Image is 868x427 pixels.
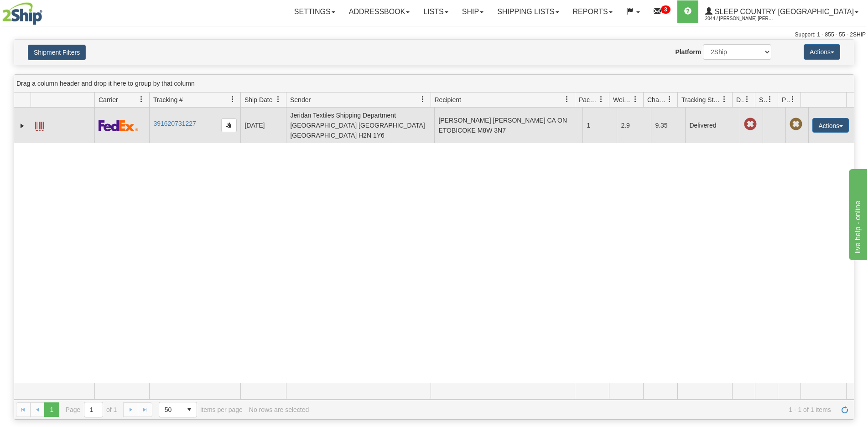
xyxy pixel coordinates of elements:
span: Tracking # [153,95,183,104]
a: Shipment Issues filter column settings [762,92,778,107]
span: Page of 1 [66,402,117,417]
img: logo2044.jpg [2,2,42,25]
a: Addressbook [342,0,417,23]
a: Packages filter column settings [593,92,609,107]
td: 2.9 [617,108,651,143]
a: Shipping lists [490,0,566,23]
span: Ship Date [244,95,272,104]
span: Delivery Status [736,95,744,104]
span: Tracking Status [681,95,721,104]
td: Jeridan Textiles Shipping Department [GEOGRAPHIC_DATA] [GEOGRAPHIC_DATA] [GEOGRAPHIC_DATA] H2N 1Y6 [286,108,434,143]
button: Actions [804,44,840,60]
a: Settings [287,0,342,23]
input: Page 1 [84,402,103,417]
div: Support: 1 - 855 - 55 - 2SHIP [2,31,866,39]
button: Copy to clipboard [221,118,237,132]
td: [DATE] [240,108,286,143]
img: 2 - FedEx Express® [99,120,138,131]
span: Shipment Issues [759,95,767,104]
span: Page sizes drop down [159,402,197,417]
a: Sender filter column settings [415,92,431,107]
a: Ship [455,0,490,23]
a: Lists [416,0,455,23]
label: Platform [675,47,701,57]
iframe: chat widget [847,167,867,260]
div: live help - online [7,5,84,16]
a: Weight filter column settings [628,92,643,107]
span: 1 - 1 of 1 items [315,406,831,413]
span: select [182,402,197,417]
a: 391620731227 [153,120,196,127]
a: Tracking # filter column settings [225,92,240,107]
td: Delivered [685,108,740,143]
button: Shipment Filters [28,45,86,60]
span: Sender [290,95,311,104]
a: 3 [647,0,677,23]
a: Ship Date filter column settings [270,92,286,107]
a: Charge filter column settings [662,92,677,107]
a: Label [35,118,44,132]
a: Delivery Status filter column settings [739,92,755,107]
span: Page 1 [44,402,59,417]
div: grid grouping header [14,75,854,93]
span: 2044 / [PERSON_NAME] [PERSON_NAME] [705,14,774,23]
a: Tracking Status filter column settings [717,92,732,107]
span: Recipient [435,95,461,104]
span: Weight [613,95,632,104]
a: Refresh [837,402,852,417]
span: Carrier [99,95,118,104]
td: [PERSON_NAME] [PERSON_NAME] CA ON ETOBICOKE M8W 3N7 [434,108,582,143]
a: Sleep Country [GEOGRAPHIC_DATA] 2044 / [PERSON_NAME] [PERSON_NAME] [698,0,865,23]
span: 50 [165,405,177,414]
td: 1 [582,108,617,143]
span: Packages [579,95,598,104]
sup: 3 [661,5,670,14]
span: Sleep Country [GEOGRAPHIC_DATA] [712,8,854,15]
td: 9.35 [651,108,685,143]
div: No rows are selected [249,406,309,413]
a: Pickup Status filter column settings [785,92,800,107]
span: items per page [159,402,243,417]
a: Expand [18,121,27,130]
span: Late [744,118,757,131]
a: Reports [566,0,619,23]
span: Charge [647,95,666,104]
span: Pickup Not Assigned [790,118,802,131]
a: Recipient filter column settings [559,92,575,107]
a: Carrier filter column settings [134,92,149,107]
button: Actions [812,118,849,133]
span: Pickup Status [782,95,790,104]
